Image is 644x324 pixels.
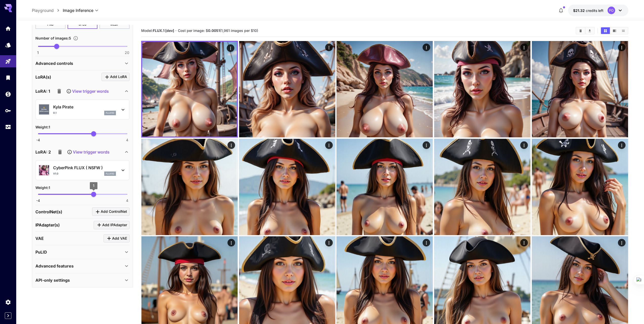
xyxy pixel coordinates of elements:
[423,141,430,149] div: Actions
[92,207,130,216] button: Click to add ControlNet
[94,221,130,229] button: Click to add IPAdapter
[35,209,62,215] p: ControlNet(s)
[37,50,39,55] span: 1
[5,58,11,65] div: Playground
[35,235,44,241] p: VAE
[112,235,127,242] span: Add VAE
[227,239,235,246] div: Actions
[67,149,110,155] button: View trigger words
[600,27,628,34] div: Show images in grid viewShow images in video viewShow images in list view
[5,25,11,32] div: Home
[610,27,619,34] button: Show images in video view
[325,141,333,149] div: Actions
[72,88,109,94] p: View trigger words
[53,111,56,115] p: 0.1
[35,149,51,155] p: LoRA: 2
[337,41,433,137] img: Z
[573,8,604,13] div: $21.32016
[619,27,628,34] button: Show images in list view
[208,28,220,33] b: 0.0051
[32,7,54,13] a: Playground
[35,88,50,94] p: LoRA: 1
[532,41,628,137] img: 9k=
[102,222,127,228] span: Add IPAdapter
[35,249,47,255] p: PuLID
[32,7,63,13] nav: breadcrumb
[520,141,528,149] div: Actions
[39,102,126,117] div: ⚠️Warning:NSFW ContentKyla Pirate0.1flux1d
[53,172,58,176] p: v1.0
[576,27,585,34] button: Clear Images
[63,7,93,13] span: Image Inference
[35,222,60,228] p: IPAdapter(s)
[423,44,430,51] div: Actions
[53,165,116,171] p: CyberPink FLUX ( NSFW )
[178,28,258,33] span: Cost per image: $ (1,961 images per $10)
[5,299,11,305] div: Settings
[239,41,335,137] img: 2Q==
[576,27,595,34] div: Clear ImagesDownload All
[126,138,128,143] span: 4
[337,139,433,235] img: 9k=
[35,274,130,286] div: API-only settings
[39,163,126,178] div: CyberPink FLUX ( NSFW )v1.0flux1d
[434,41,530,137] img: Z
[141,139,238,235] img: 9k=
[35,60,73,66] p: Advanced controls
[35,246,130,258] div: PuLID
[35,125,50,129] span: Weight : 1
[434,139,530,235] img: 9k=
[39,110,49,112] span: NSFW Content
[36,198,40,203] span: -4
[520,44,528,51] div: Actions
[585,27,594,34] button: Download All
[43,107,45,109] span: ⚠️
[35,146,130,158] div: LoRA: 2View trigger words
[568,5,628,16] button: $21.32016PO
[35,85,130,97] div: LoRA: 1View trigger words
[36,138,40,143] span: -4
[5,124,11,130] div: Usage
[141,28,174,33] span: Model:
[53,104,116,110] p: Kyla Pirate
[325,239,333,246] div: Actions
[125,50,129,55] span: 20
[106,111,114,115] p: flux1d
[35,74,51,80] p: LoRA(s)
[71,36,80,41] button: Specify how many images to generate in a single request. Each image generation will be charged se...
[142,42,237,137] img: 9k=
[35,263,74,269] p: Advanced features
[227,44,234,52] div: Actions
[110,74,127,80] span: Add LoRA
[106,172,114,176] p: flux1d
[618,239,626,246] div: Actions
[73,149,110,155] p: View trigger words
[5,91,11,97] div: Wallet
[325,44,333,51] div: Actions
[601,27,610,34] button: Show images in grid view
[103,234,130,243] button: Click to add VAE
[586,8,604,13] span: credits left
[126,198,128,203] span: 4
[5,107,11,114] div: API Keys
[239,139,335,235] img: Z
[5,312,11,319] button: Expand sidebar
[573,8,586,13] span: $21.32
[153,28,174,33] b: FLUX.1 [dev]
[618,141,626,149] div: Actions
[35,57,130,69] div: Advanced controls
[101,208,127,215] span: Add ControlNet
[618,44,626,51] div: Actions
[35,260,130,272] div: Advanced features
[5,40,11,47] div: Models
[5,74,11,81] div: Library
[101,73,130,81] button: Click to add LoRA
[93,183,94,188] span: 1
[41,108,47,110] span: Warning:
[423,239,430,246] div: Actions
[35,36,71,40] span: Number of images : 5
[66,88,109,94] button: View trigger words
[532,139,628,235] img: Z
